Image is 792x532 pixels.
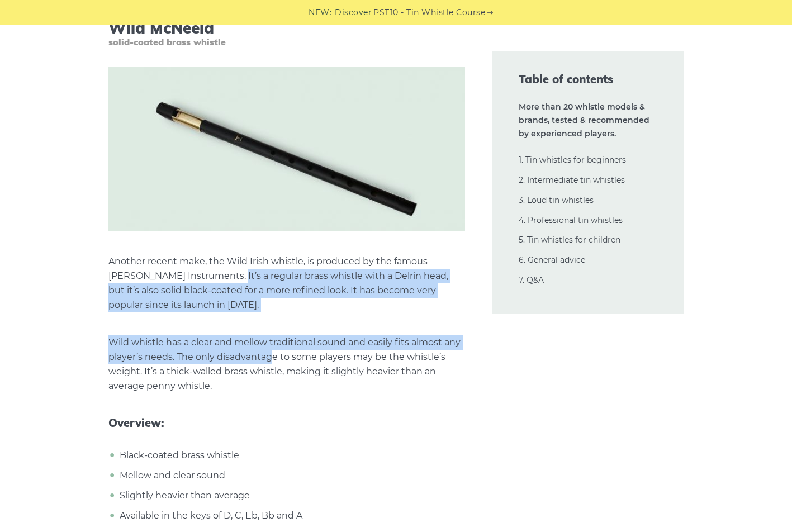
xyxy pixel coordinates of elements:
[519,195,594,205] a: 3. Loud tin whistles
[117,509,465,523] li: Available in the keys of D, C, Eb, Bb and A
[335,6,372,19] span: Discover
[519,155,626,165] a: 1. Tin whistles for beginners
[117,448,465,463] li: Black-coated brass whistle
[519,102,649,139] strong: More than 20 whistle models & brands, tested & recommended by experienced players.
[117,468,465,483] li: Mellow and clear sound
[108,37,465,47] span: solid-coated brass whistle
[519,235,620,245] a: 5. Tin whistles for children
[519,72,657,87] span: Table of contents
[519,275,544,285] a: 7. Q&A
[519,175,625,185] a: 2. Intermediate tin whistles
[108,18,465,48] h3: Wild McNeela
[108,66,465,231] img: McNeela's Wild Tin Whistle
[519,215,623,225] a: 4. Professional tin whistles
[519,255,585,265] a: 6. General advice
[108,416,465,430] span: Overview:
[309,6,331,19] span: NEW:
[108,335,465,393] p: Wild whistle has a clear and mellow traditional sound and easily fits almost any player’s needs. ...
[373,6,485,19] a: PST10 - Tin Whistle Course
[108,254,465,312] p: Another recent make, the Wild Irish whistle, is produced by the famous [PERSON_NAME] Instruments....
[117,488,465,503] li: Slightly heavier than average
